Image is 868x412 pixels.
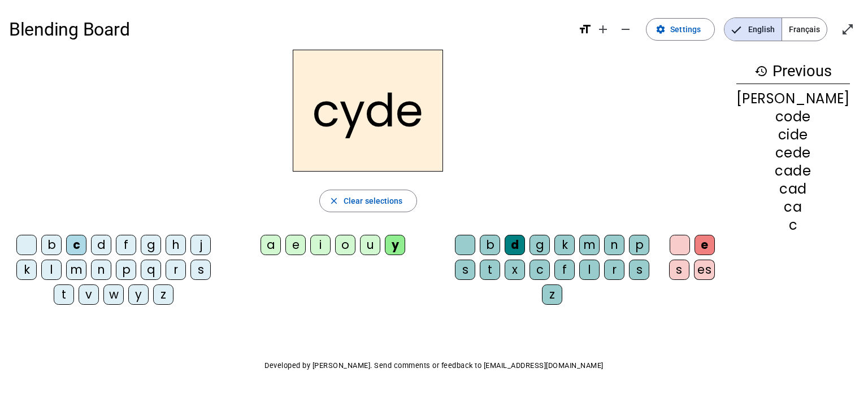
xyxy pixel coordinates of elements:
div: y [128,284,149,305]
div: t [480,260,500,280]
mat-icon: history [754,64,768,78]
div: a [261,235,281,255]
mat-icon: close [329,196,339,206]
div: z [153,284,173,305]
h3: Previous [736,59,850,84]
mat-button-toggle-group: Language selection [724,17,827,41]
div: r [166,260,186,280]
div: l [579,260,600,280]
mat-icon: open_in_full [841,23,854,36]
div: code [736,110,850,124]
div: k [16,260,37,280]
div: g [530,235,550,255]
p: Developed by [PERSON_NAME]. Send comments or feedback to [EMAIL_ADDRESS][DOMAIN_NAME] [9,359,859,372]
div: z [542,284,562,305]
div: c [736,218,850,232]
div: r [604,260,624,280]
div: c [66,235,86,255]
div: f [554,260,575,280]
div: cede [736,146,850,160]
div: p [629,235,649,255]
button: Increase font size [592,18,614,41]
div: b [41,235,62,255]
div: d [91,235,111,255]
div: v [79,284,99,305]
div: ca [736,200,850,214]
div: w [103,284,124,305]
div: q [141,260,161,280]
div: x [505,260,525,280]
div: y [385,235,405,255]
span: Settings [670,23,701,36]
div: k [554,235,575,255]
div: s [455,260,475,280]
div: u [360,235,380,255]
button: Enter full screen [836,18,859,41]
mat-icon: settings [656,24,666,34]
div: b [480,235,500,255]
div: e [285,235,306,255]
div: t [54,284,74,305]
div: i [310,235,331,255]
mat-icon: remove [619,23,632,36]
div: cide [736,128,850,142]
div: n [91,260,111,280]
div: [PERSON_NAME] [736,92,850,106]
div: m [579,235,600,255]
div: g [141,235,161,255]
div: h [166,235,186,255]
button: Settings [646,18,715,41]
div: m [66,260,86,280]
div: es [694,260,715,280]
button: Decrease font size [614,18,637,41]
div: cade [736,164,850,178]
div: o [335,235,355,255]
div: cad [736,182,850,196]
div: s [190,260,211,280]
span: Clear selections [344,194,403,208]
div: n [604,235,624,255]
div: l [41,260,62,280]
span: English [724,18,782,41]
div: e [695,235,715,255]
div: p [116,260,136,280]
div: s [669,260,689,280]
button: Clear selections [319,190,417,212]
mat-icon: add [596,23,610,36]
span: Français [782,18,827,41]
div: j [190,235,211,255]
mat-icon: format_size [578,23,592,36]
div: f [116,235,136,255]
h2: cyde [293,50,443,172]
div: s [629,260,649,280]
div: d [505,235,525,255]
div: c [530,260,550,280]
h1: Blending Board [9,11,569,47]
